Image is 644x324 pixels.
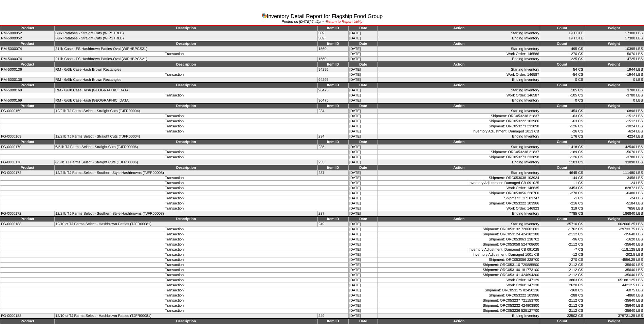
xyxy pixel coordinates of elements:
[348,77,378,83] td: [DATE]
[261,13,267,18] img: graph.gif
[378,62,540,67] td: Action
[540,150,584,155] td: -189 CS
[540,196,584,201] td: -1 CS
[378,36,540,41] td: Ending Inventory
[378,176,540,181] td: Shipment: ORC053038 103934
[348,242,378,247] td: [DATE]
[540,88,584,93] td: 105 CS
[378,252,540,257] td: Inventory Adjustment: Damaged 1001 CB
[540,222,584,227] td: 35710 CS
[318,36,349,41] td: 309
[584,263,644,268] td: -35640 LBS
[378,103,540,109] td: Action
[348,155,378,160] td: [DATE]
[348,165,378,170] td: Date
[55,103,318,109] td: Description
[318,31,349,36] td: 309
[584,124,644,129] td: -3024 LBS
[378,216,540,222] td: Action
[584,67,644,72] td: 1944 LBS
[348,170,378,176] td: [DATE]
[540,57,584,62] td: 225 CS
[584,176,644,181] td: -3456 LBS
[584,57,644,62] td: 4725 LBS
[318,170,349,176] td: 237
[0,72,349,77] td: Transaction
[0,237,349,242] td: Transaction
[378,278,540,283] td: Work Order: 147129
[0,47,55,52] td: RM-5000074
[584,227,644,232] td: -29733.75 LBS
[540,181,584,186] td: -1 CS
[0,247,349,252] td: Transaction
[348,237,378,242] td: [DATE]
[318,145,349,150] td: 235
[0,201,349,206] td: Transaction
[348,232,378,237] td: [DATE]
[348,201,378,206] td: [DATE]
[348,41,378,47] td: Date
[348,109,378,114] td: [DATE]
[348,263,378,268] td: [DATE]
[540,247,584,252] td: -7 CS
[540,227,584,232] td: -1762 CS
[540,114,584,119] td: -63 CS
[584,273,644,278] td: -35640 LBS
[540,31,584,36] td: 19 TOTE
[378,67,540,72] td: Starting Inventory
[540,252,584,257] td: -12 CS
[0,242,349,247] td: Transaction
[540,176,584,181] td: -144 CS
[55,216,318,222] td: Description
[584,170,644,176] td: 111480 LBS
[378,77,540,83] td: Ending Inventory
[0,93,349,98] td: Transaction
[0,273,349,278] td: Transaction
[378,88,540,93] td: Starting Inventory
[378,206,540,211] td: Work Order: 146923
[0,191,349,196] td: Transaction
[378,114,540,119] td: Shipment: ORC053238 21837
[540,129,584,134] td: -26 CS
[0,109,55,114] td: FG-0000169
[348,257,378,263] td: [DATE]
[378,41,540,47] td: Action
[584,93,644,98] td: -3780 LBS
[378,124,540,129] td: Shipment: ORC053273 233898
[378,227,540,232] td: Shipment: ORC053132 720601601
[348,31,378,36] td: [DATE]
[0,88,55,93] td: RM-5000169
[584,139,644,145] td: Weight
[378,98,540,104] td: Ending Inventory
[584,232,644,237] td: -35640 LBS
[378,25,540,31] td: Action
[0,196,349,201] td: Transaction
[318,83,349,88] td: Item ID
[348,47,378,52] td: [DATE]
[0,232,349,237] td: Transaction
[0,83,55,88] td: Product
[0,57,55,62] td: RM-5000074
[55,139,318,145] td: Description
[348,88,378,93] td: [DATE]
[348,57,378,62] td: [DATE]
[0,160,55,165] td: FG-0000170
[348,98,378,104] td: [DATE]
[584,62,644,67] td: Weight
[55,165,318,170] td: Description
[540,170,584,176] td: 4645 CS
[318,47,349,52] td: 1560
[55,134,318,140] td: 12/2 lb TJ Farms Select - Straight Cuts (TJFR00004)
[540,268,584,273] td: -2112 CS
[348,134,378,140] td: [DATE]
[540,216,584,222] td: Count
[540,41,584,47] td: Count
[0,139,55,145] td: Product
[378,263,540,268] td: Shipment: ORC053110 720885500
[378,191,540,196] td: Shipment: ORC053056 228700
[348,252,378,257] td: [DATE]
[540,62,584,67] td: Count
[0,227,349,232] td: Transaction
[0,150,349,155] td: Transaction
[0,124,349,129] td: Transaction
